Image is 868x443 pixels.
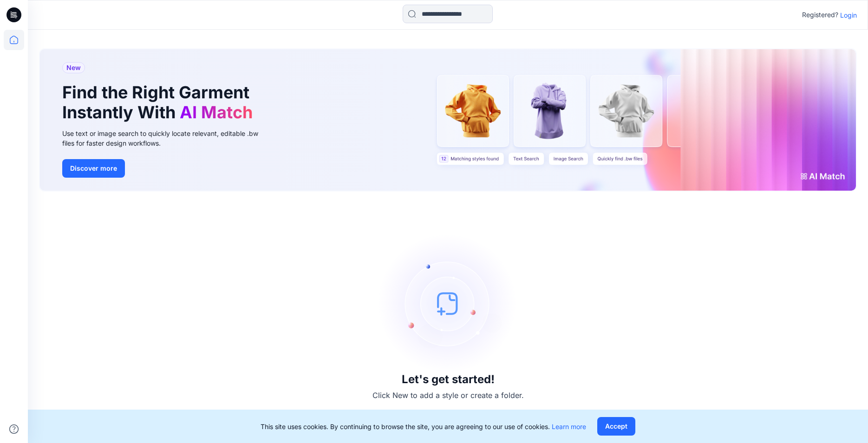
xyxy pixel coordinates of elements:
h3: Let's get started! [402,373,495,386]
button: Accept [597,417,635,436]
div: Use text or image search to quickly locate relevant, editable .bw files for faster design workflows. [62,128,271,148]
span: AI Match [180,102,253,122]
h1: Find the Right Garment Instantly With [62,83,257,122]
p: This site uses cookies. By continuing to browse the site, you are agreeing to our use of cookies. [261,422,586,431]
p: Click New to add a style or create a folder. [372,390,524,401]
img: empty-state-image.svg [379,234,518,373]
a: Learn more [552,423,586,430]
p: Login [840,10,857,20]
button: Discover more [62,159,125,178]
span: New [66,62,81,73]
p: Registered? [802,9,838,20]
